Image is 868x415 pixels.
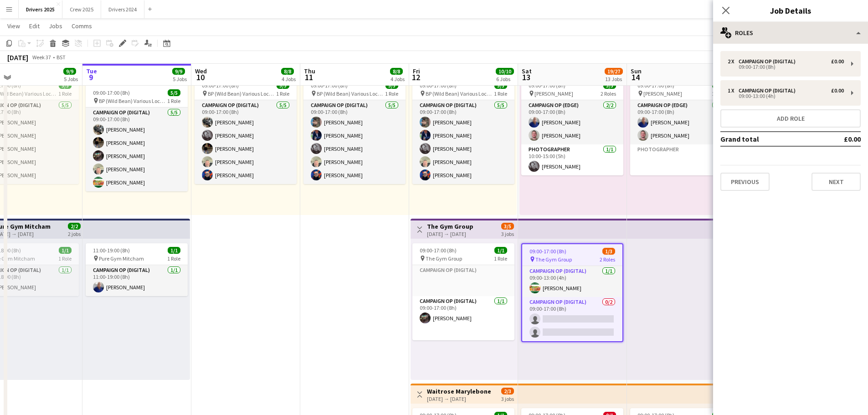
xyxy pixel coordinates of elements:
[58,255,72,262] span: 1 Role
[522,297,622,341] app-card-role: Campaign Op (Digital)0/209:00-17:00 (8h)
[739,58,799,65] div: Campaign Op (Digital)
[534,90,573,97] span: [PERSON_NAME]
[4,20,24,32] a: View
[99,255,144,262] span: Pure Gym Mitcham
[195,67,207,75] span: Wed
[522,266,622,297] app-card-role: Campaign Op (Digital)1/109:00-13:00 (4h)[PERSON_NAME]
[19,0,62,18] button: Drivers 2025
[812,173,861,191] button: Next
[303,100,406,184] app-card-role: Campaign Op (Digital)5/509:00-17:00 (8h)[PERSON_NAME][PERSON_NAME][PERSON_NAME][PERSON_NAME][PERS...
[58,90,72,97] span: 1 Role
[276,90,289,97] span: 1 Role
[501,395,514,402] div: 3 jobs
[86,78,188,191] app-job-card: In progress09:00-17:00 (8h)5/5 BP (Wild Bean) Various Locations1 RoleCampaign Op (Digital)5/509:0...
[413,67,420,75] span: Fri
[86,243,188,296] app-job-card: 11:00-19:00 (8h)1/1 Pure Gym Mitcham1 RoleCampaign Op (Digital)1/111:00-19:00 (8h)[PERSON_NAME]
[712,90,725,97] span: 1 Role
[427,387,491,395] h3: Waitrose Marylebone
[522,67,532,75] span: Sat
[427,395,491,402] div: [DATE] → [DATE]
[521,100,623,144] app-card-role: Campaign Op (Edge)2/209:00-17:00 (8h)[PERSON_NAME][PERSON_NAME]
[412,78,514,184] div: 09:00-17:00 (8h)5/5 BP (Wild Bean) Various Locations1 RoleCampaign Op (Digital)5/509:00-17:00 (8h...
[501,223,514,230] span: 3/5
[501,388,514,395] span: 2/3
[720,132,817,146] td: Grand total
[412,265,514,296] app-card-role-placeholder: Campaign Op (Digital)
[208,90,276,97] span: BP (Wild Bean) Various Locations
[390,76,405,82] div: 4 Jobs
[728,65,844,69] div: 09:00-17:00 (8h)
[85,72,97,82] span: 9
[63,68,76,75] span: 9/9
[600,256,615,263] span: 2 Roles
[72,22,92,30] span: Comms
[30,54,53,61] span: Week 37
[45,20,66,32] a: Jobs
[99,97,167,104] span: BP (Wild Bean) Various Locations
[303,78,406,184] app-job-card: 09:00-17:00 (8h)5/5 BP (Wild Bean) Various Locations1 RoleCampaign Op (Digital)5/509:00-17:00 (8h...
[167,255,180,262] span: 1 Role
[385,90,398,97] span: 1 Role
[426,90,494,97] span: BP (Wild Bean) Various Locations
[427,222,473,231] h3: The Gym Group
[720,109,861,128] button: Add role
[521,78,623,175] app-job-card: 09:00-17:00 (8h)3/3 [PERSON_NAME]2 RolesCampaign Op (Edge)2/209:00-17:00 (8h)[PERSON_NAME][PERSON...
[195,78,297,184] app-job-card: 09:00-17:00 (8h)5/5 BP (Wild Bean) Various Locations1 RoleCampaign Op (Digital)5/509:00-17:00 (8h...
[93,89,130,96] span: 09:00-17:00 (8h)
[817,132,861,146] td: £0.00
[601,90,616,97] span: 2 Roles
[7,22,20,30] span: View
[520,72,532,82] span: 13
[86,108,188,191] app-card-role: Campaign Op (Digital)5/509:00-17:00 (8h)[PERSON_NAME][PERSON_NAME][PERSON_NAME][PERSON_NAME][PERS...
[68,20,96,32] a: Comms
[281,68,294,75] span: 8/8
[56,54,66,61] div: BST
[494,247,507,254] span: 1/1
[86,265,188,296] app-card-role: Campaign Op (Digital)1/111:00-19:00 (8h)[PERSON_NAME]
[49,22,62,30] span: Jobs
[728,87,739,94] div: 1 x
[831,87,844,94] div: £0.00
[304,67,315,75] span: Thu
[172,68,185,75] span: 9/9
[26,20,43,32] a: Edit
[168,247,180,254] span: 1/1
[521,144,623,175] app-card-role: Photographer1/110:00-15:00 (5h)[PERSON_NAME]
[831,58,844,65] div: £0.00
[496,76,514,82] div: 6 Jobs
[713,5,868,16] h3: Job Details
[317,90,385,97] span: BP (Wild Bean) Various Locations
[720,173,770,191] button: Previous
[605,76,622,82] div: 13 Jobs
[630,100,732,144] app-card-role: Campaign Op (Edge)2/209:00-17:00 (8h)[PERSON_NAME][PERSON_NAME]
[427,231,473,237] div: [DATE] → [DATE]
[412,100,514,184] app-card-role: Campaign Op (Digital)5/509:00-17:00 (8h)[PERSON_NAME][PERSON_NAME][PERSON_NAME][PERSON_NAME][PERS...
[93,247,130,254] span: 11:00-19:00 (8h)
[303,72,315,82] span: 11
[68,230,81,237] div: 2 jobs
[728,94,844,98] div: 09:00-13:00 (4h)
[420,247,457,254] span: 09:00-17:00 (8h)
[29,22,40,30] span: Edit
[168,89,180,96] span: 5/5
[167,97,180,104] span: 1 Role
[494,255,507,262] span: 1 Role
[86,67,97,75] span: Tue
[412,243,514,340] app-job-card: 09:00-17:00 (8h)1/1 The Gym Group1 RoleCampaign Op (Digital)Campaign Op (Digital)1/109:00-17:00 (...
[605,68,623,75] span: 19/27
[739,87,799,94] div: Campaign Op (Digital)
[62,0,101,18] button: Crew 2025
[101,0,144,18] button: Drivers 2024
[713,22,868,44] div: Roles
[630,78,732,175] app-job-card: 09:00-17:00 (8h)2/2 [PERSON_NAME]1 RoleCampaign Op (Edge)2/209:00-17:00 (8h)[PERSON_NAME][PERSON_...
[728,58,739,65] div: 2 x
[602,248,615,255] span: 1/3
[412,296,514,340] app-card-role: Campaign Op (Digital)1/109:00-17:00 (8h)[PERSON_NAME]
